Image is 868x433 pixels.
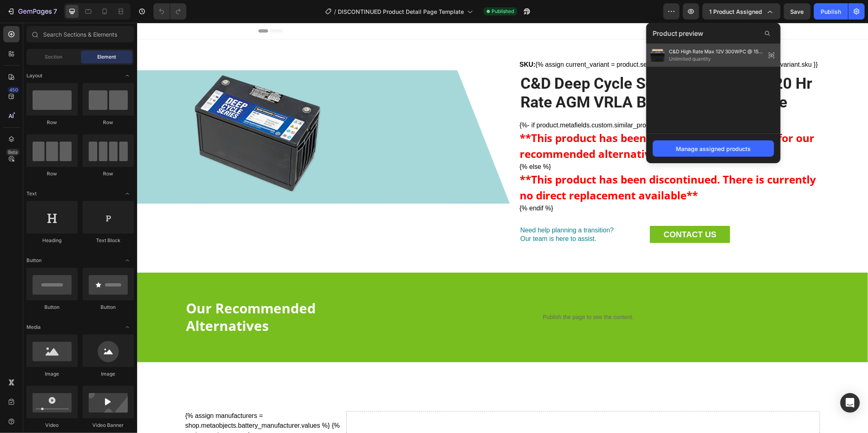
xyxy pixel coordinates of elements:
span: Media [26,324,41,331]
p: Publish the page to see the content. [232,290,671,299]
button: Manage assigned products [653,140,774,157]
div: Video [26,422,78,429]
div: Button [26,304,78,311]
span: DISCONTINUED Product Detail Page Template [338,7,464,16]
div: Undo/Redo [153,3,186,20]
div: Open Intercom Messenger [840,393,860,413]
p: 7 [53,7,57,16]
span: Published [492,8,514,15]
button: Publish [814,3,848,20]
strong: SKU: [383,38,398,45]
img: preview-img [649,47,666,63]
div: Image [26,370,78,378]
div: Row [26,119,78,126]
span: Toggle open [121,69,134,82]
div: Publish [821,7,841,16]
span: Layout [26,72,42,79]
div: Manage assigned products [676,144,751,153]
div: Text Block [83,237,134,244]
span: {{ current_variant.sku }} [613,38,681,45]
div: Button [83,304,134,311]
span: Save [791,8,804,15]
div: 450 [8,87,20,93]
span: Unlimited quantity [669,55,763,63]
span: Section [45,53,63,61]
span: 1 product assigned [709,7,762,16]
a: CONTACT US [513,203,593,220]
button: 1 product assigned [702,3,781,20]
h2: Our Recommended Alternatives [48,276,208,313]
div: Beta [6,149,20,155]
input: Search Sections & Elements [26,26,134,42]
iframe: Design area [137,23,868,433]
span: Toggle open [121,321,134,334]
h2: Need help planning a transition? Our team is here to assist. [383,203,510,221]
div: Row [83,170,134,177]
h2: C&D Deep Cycle Series 12V 88Ah @ 20 Hr Rate AGM VRLA Battery w/ Lift Handle [383,51,691,90]
div: {% assign current_variant = product.selected_or_first_available_variant %} [383,37,691,47]
button: 7 [3,3,61,20]
span: Text [26,190,37,197]
button: Save [784,3,811,20]
span: Product preview [653,28,703,38]
span: C&D High Rate Max 12V 300WPC @ 15 Min Rate AGM VRLA Battery [669,48,763,55]
p: CONTACT US [527,206,579,217]
strong: **This product has been discontinued. See below for our recommended alternatives** [383,108,678,138]
span: / [334,7,336,16]
div: Image [83,370,134,378]
span: Toggle open [121,254,134,267]
span: Button [26,257,42,264]
div: Heading [26,237,78,244]
div: Row [83,119,134,126]
div: {%- if product.metafields.custom.similar_product.value.count > 0 -%} {% else %} {% endif %} [383,98,691,190]
span: Toggle open [121,187,134,200]
strong: **This product has been discontinued. There is currently no direct replacement available** [383,149,679,180]
span: Element [97,53,116,61]
div: Video Banner [83,422,134,429]
div: Row [26,170,78,177]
